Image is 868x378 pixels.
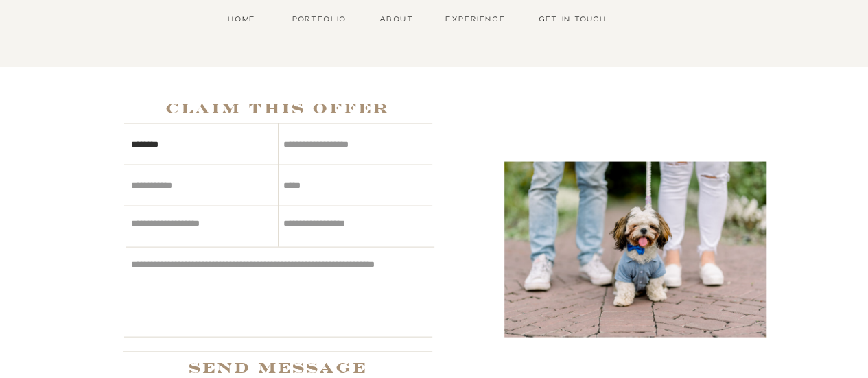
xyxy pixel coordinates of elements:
[535,13,611,25] a: Get in Touch
[443,13,508,25] a: Experience
[290,13,350,25] a: Portfolio
[377,13,417,25] a: About
[220,13,263,25] a: Home
[124,95,432,119] h3: Claim this offer
[142,355,414,377] a: Send Message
